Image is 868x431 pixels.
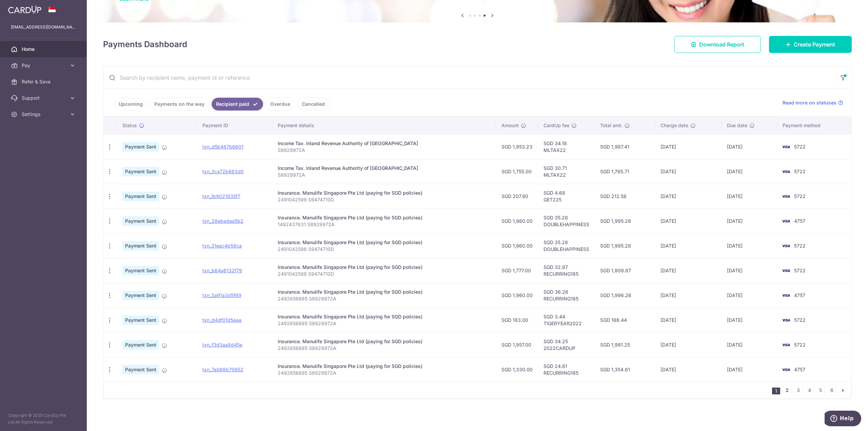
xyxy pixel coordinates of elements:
input: Search by recipient name, payment id or reference [103,67,835,89]
img: Bank Card [779,192,793,200]
td: [DATE] [722,258,777,283]
span: Support [22,95,66,101]
span: Status [122,122,137,129]
td: SGD 1,996.26 [595,283,655,308]
h4: Payments Dashboard [103,38,187,51]
td: SGD 1,960.00 [496,283,538,308]
p: [EMAIL_ADDRESS][DOMAIN_NAME] [11,24,76,31]
span: Payment Sent [122,266,159,275]
p: 1492437631 S8929972A [278,221,491,228]
a: 4 [805,386,813,394]
td: [DATE] [655,159,722,184]
td: SGD 34.25 2022CARDUP [538,332,595,357]
a: Create Payment [769,36,852,53]
span: 4757 [794,218,805,224]
iframe: Opens a widget where you can find more information [825,411,861,428]
span: Payment Sent [122,365,159,374]
td: [DATE] [655,209,722,233]
td: SGD 4.68 GET225 [538,184,595,209]
td: [DATE] [655,283,722,308]
span: Refer & Save [22,78,66,85]
td: SGD 207.90 [496,184,538,209]
p: 2491042598 S9474710D [278,246,491,253]
p: S8929972A [278,172,491,178]
td: SGD 1,785.71 [595,159,655,184]
span: Total amt. [600,122,623,129]
td: SGD 34.18 MLTAX22 [538,134,595,159]
img: Bank Card [779,341,793,349]
div: Insurance. Manulife Singapore Pte Ltd (paying for SGD policies) [278,289,491,295]
span: Home [22,46,66,53]
img: Bank Card [779,366,793,374]
a: 5 [816,386,825,394]
td: SGD 36.26 RECURRING185 [538,283,595,308]
td: [DATE] [722,283,777,308]
td: SGD 1,809.87 [595,258,655,283]
div: Income Tax. Inland Revenue Authority of [GEOGRAPHIC_DATA] [278,140,491,147]
td: SGD 1,957.00 [496,332,538,357]
td: [DATE] [722,332,777,357]
p: S8929972A [278,147,491,154]
td: [DATE] [655,357,722,382]
a: txn_31eac4b59ca [202,243,242,249]
span: 5722 [794,169,806,174]
div: Insurance. Manulife Singapore Pte Ltd (paying for SGD policies) [278,264,491,271]
img: Bank Card [779,316,793,324]
p: 2492656685 S8929972A [278,370,491,376]
span: Read more on statuses [783,99,836,106]
span: Pay [22,62,66,69]
td: SGD 1,995.28 [595,233,655,258]
a: txn_28ebadae5b2 [202,218,243,224]
td: SGD 1,330.00 [496,357,538,382]
td: SGD 1,960.00 [496,209,538,233]
a: txn_d4df01d5eaa [202,317,241,323]
td: [DATE] [722,184,777,209]
a: 2 [783,386,791,394]
a: Read more on statuses [783,99,843,106]
td: SGD 186.44 [595,308,655,332]
span: Due date [727,122,747,129]
td: SGD 35.28 DOUBLEHAPPINESS [538,233,595,258]
p: 2491042598 S9474710D [278,196,491,203]
a: txn_1b9021935f7 [202,193,240,199]
a: Overdue [266,98,295,111]
td: SGD 35.28 DOUBLEHAPPINESS [538,209,595,233]
span: Amount [501,122,519,129]
td: [DATE] [655,134,722,159]
td: SGD 30.71 MLTAX22 [538,159,595,184]
div: Insurance. Manulife Singapore Pte Ltd (paying for SGD policies) [278,190,491,196]
td: [DATE] [655,258,722,283]
span: Payment Sent [122,216,159,226]
td: [DATE] [722,233,777,258]
td: SGD 1,755.00 [496,159,538,184]
span: 5722 [794,342,806,348]
nav: pager [772,382,851,398]
span: CardUp fee [544,122,569,129]
span: Payment Sent [122,167,159,176]
img: Bank Card [779,217,793,225]
div: Insurance. Manulife Singapore Pte Ltd (paying for SGD policies) [278,338,491,345]
a: Recipient paid [212,98,263,111]
td: [DATE] [722,357,777,382]
a: txn_d5b487b6601 [202,144,243,150]
p: 2492656685 S8929972A [278,295,491,302]
td: [DATE] [722,134,777,159]
span: Payment Sent [122,192,159,201]
td: [DATE] [655,184,722,209]
a: txn_3ca72b663d0 [202,169,244,174]
span: 5722 [794,317,806,323]
td: [DATE] [722,308,777,332]
a: Cancelled [297,98,329,111]
td: [DATE] [655,332,722,357]
a: txn_f3d3aa8d45e [202,342,242,348]
img: Bank Card [779,242,793,250]
p: 2492656685 S8929972A [278,320,491,327]
div: Insurance. Manulife Singapore Pte Ltd (paying for SGD policies) [278,214,491,221]
span: Charge date [660,122,688,129]
a: txn_b64a6132f79 [202,268,242,273]
span: Payment Sent [122,241,159,251]
span: Payment Sent [122,315,159,325]
td: SGD 3.44 TIGERYEAR2022 [538,308,595,332]
a: Payments on the way [150,98,209,111]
